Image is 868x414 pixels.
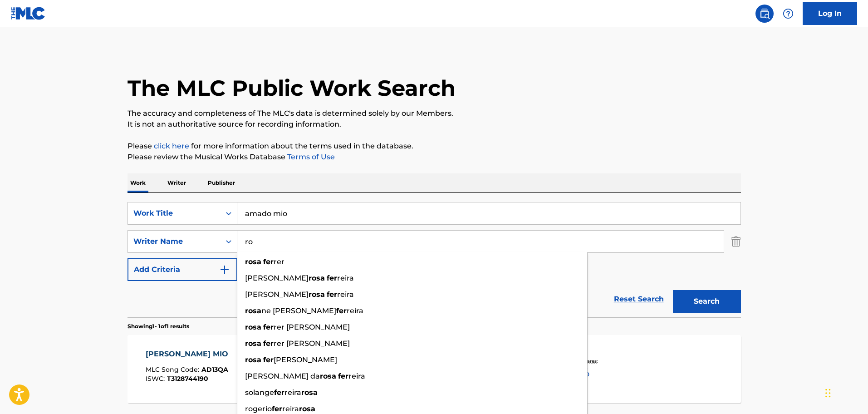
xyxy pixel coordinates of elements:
[673,290,741,313] button: Search
[146,375,167,383] span: ISWC :
[245,323,261,331] strong: rosa
[309,290,325,299] strong: rosa
[327,274,337,282] strong: fer
[274,339,350,348] span: rer [PERSON_NAME]
[272,404,282,413] strong: fer
[759,8,770,19] img: search
[274,355,337,364] span: [PERSON_NAME]
[245,372,320,380] span: [PERSON_NAME] da
[128,322,189,330] p: Showing 1 - 1 of 1 results
[338,372,348,380] strong: fer
[755,5,774,23] a: Public Search
[274,323,350,331] span: rer [PERSON_NAME]
[245,355,261,364] strong: rosa
[146,365,201,374] span: MLC Song Code :
[274,257,284,266] span: rer
[783,8,794,19] img: help
[284,388,301,397] span: reira
[336,306,347,315] strong: fer
[128,173,148,192] p: Work
[320,372,336,380] strong: rosa
[327,290,337,299] strong: fer
[128,152,741,163] p: Please review the Musical Works Database
[261,306,336,315] span: ne [PERSON_NAME]
[128,258,237,281] button: Add Criteria
[348,372,365,380] span: reira
[347,306,363,315] span: reira
[263,339,274,348] strong: fer
[128,119,741,130] p: It is not an authoritative source for recording information.
[245,388,274,397] span: solange
[803,2,857,25] a: Log In
[609,289,668,309] a: Reset Search
[337,290,354,299] span: reira
[219,264,230,275] img: 9d2ae6d4665cec9f34b9.svg
[245,257,261,266] strong: rosa
[205,173,238,192] p: Publisher
[167,375,208,383] span: T3128744190
[263,257,274,266] strong: fer
[128,74,456,102] h1: The MLC Public Work Search
[128,202,741,317] form: Search Form
[201,365,228,374] span: AD13QA
[165,173,189,192] p: Writer
[299,404,315,413] strong: rosa
[337,274,354,282] span: reira
[823,370,868,414] iframe: Chat Widget
[133,236,215,247] div: Writer Name
[823,370,868,414] div: Widget de chat
[245,290,309,299] span: [PERSON_NAME]
[128,141,741,152] p: Please for more information about the terms used in the database.
[245,404,272,413] span: rogerio
[154,142,189,150] a: click here
[128,108,741,119] p: The accuracy and completeness of The MLC's data is determined solely by our Members.
[825,379,831,407] div: Arrastrar
[128,335,741,403] a: [PERSON_NAME] MIOMLC Song Code:AD13QAISWC:T3128744190Writers (1)[PERSON_NAME]Recording Artists (8...
[285,153,335,161] a: Terms of Use
[245,274,309,282] span: [PERSON_NAME]
[11,7,46,20] img: MLC Logo
[731,230,741,253] img: Delete Criterion
[133,208,215,219] div: Work Title
[779,5,797,23] div: Help
[263,323,274,331] strong: fer
[263,355,274,364] strong: fer
[274,388,284,397] strong: fer
[245,339,261,348] strong: rosa
[301,388,318,397] strong: rosa
[309,274,325,282] strong: rosa
[245,306,261,315] strong: rosa
[282,404,299,413] span: reira
[146,349,233,360] div: [PERSON_NAME] MIO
